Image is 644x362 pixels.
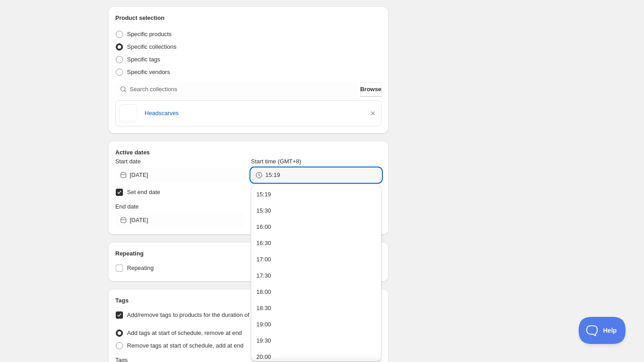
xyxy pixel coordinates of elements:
span: Specific collections [127,43,177,50]
span: Set end date [127,189,160,195]
button: 17:30 [254,269,378,283]
div: 18:30 [256,304,271,313]
button: 19:30 [254,334,378,348]
input: Search collections [130,82,358,97]
span: Add tags at start of schedule, remove at end [127,330,242,336]
h2: Product selection [115,14,381,23]
span: End date [115,203,139,210]
span: Add/remove tags to products for the duration of the schedule [127,311,284,318]
button: 18:30 [254,301,378,316]
button: 16:30 [254,236,378,251]
span: Start date [115,158,141,165]
button: 16:00 [254,220,378,234]
div: 15:19 [256,190,271,199]
div: 19:30 [256,336,271,345]
div: 16:30 [256,239,271,248]
div: 15:30 [256,206,271,215]
button: 18:00 [254,285,378,299]
span: Start time (GMT+8) [251,158,301,165]
button: Browse [360,82,381,97]
div: 20:00 [256,353,271,362]
a: Headscarves [145,109,361,118]
h2: Tags [115,296,381,305]
span: Browse [360,85,381,94]
div: 19:00 [256,320,271,329]
button: 17:00 [254,252,378,267]
div: 17:30 [256,271,271,280]
h2: Active dates [115,148,381,157]
span: Specific tags [127,56,160,63]
button: 15:30 [254,204,378,218]
h2: Repeating [115,249,381,258]
div: 16:00 [256,223,271,232]
span: Specific products [127,31,172,37]
span: Repeating [127,265,154,271]
span: Specific vendors [127,69,170,75]
span: Remove tags at start of schedule, add at end [127,342,244,349]
div: 17:00 [256,255,271,264]
button: 15:19 [254,187,378,202]
div: 18:00 [256,288,271,297]
button: 19:00 [254,317,378,332]
iframe: Toggle Customer Support [579,317,626,344]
